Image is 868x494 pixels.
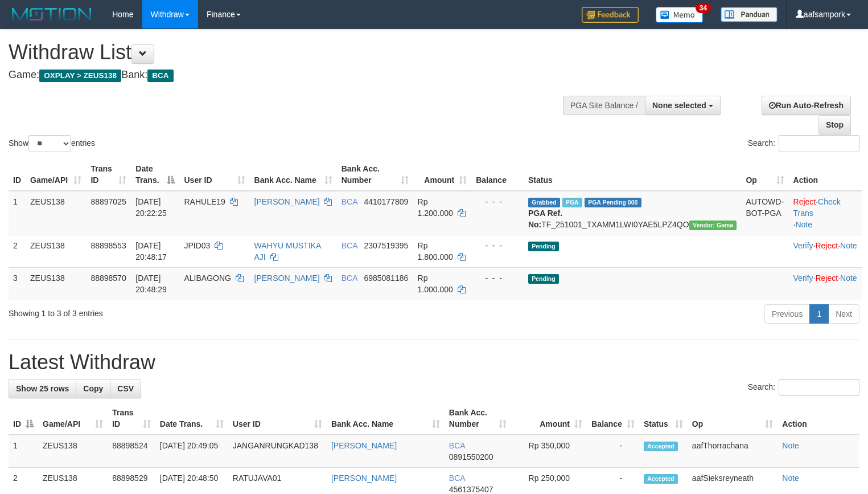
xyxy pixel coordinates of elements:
a: Note [795,220,812,229]
span: BCA [147,70,173,82]
div: Showing 1 to 3 of 3 entries [9,303,353,319]
td: · · [789,191,862,235]
td: 3 [9,267,26,300]
span: BCA [342,241,357,250]
th: Op: activate to sort column ascending [688,402,778,435]
span: 88898570 [90,273,126,283]
img: panduan.png [721,7,778,22]
span: Copy 2307519395 to clipboard [364,241,408,250]
h1: Latest Withdraw [9,351,859,374]
th: ID: activate to sort column descending [9,402,38,435]
a: [PERSON_NAME] [331,473,397,483]
td: 88898524 [108,435,155,468]
a: [PERSON_NAME] [254,197,320,206]
a: Note [840,241,857,250]
h4: Game: Bank: [9,70,567,81]
th: Bank Acc. Number: activate to sort column ascending [445,402,511,435]
th: Amount: activate to sort column ascending [413,158,472,191]
a: [PERSON_NAME] [254,273,320,283]
th: User ID: activate to sort column ascending [179,158,249,191]
img: Feedback.jpg [582,7,639,23]
span: Pending [528,242,559,251]
span: BCA [449,441,465,450]
td: JANGANRUNGKAD138 [228,435,327,468]
th: User ID: activate to sort column ascending [228,402,327,435]
a: Note [782,473,799,483]
a: Next [828,304,859,324]
th: Amount: activate to sort column ascending [511,402,587,435]
label: Search: [748,379,859,396]
a: Stop [818,115,851,134]
a: Note [840,273,857,283]
b: PGA Ref. No: [528,209,562,229]
span: Accepted [644,474,678,484]
td: ZEUS138 [26,267,86,300]
span: RAHULE19 [184,197,225,206]
td: ZEUS138 [38,435,108,468]
select: Showentries [28,135,71,152]
th: Trans ID: activate to sort column ascending [86,158,131,191]
span: [DATE] 20:48:29 [135,273,167,294]
td: · · [789,267,862,300]
th: Status [524,158,742,191]
a: Note [782,441,799,450]
span: CSV [117,384,134,393]
button: None selected [645,96,721,115]
th: Balance: activate to sort column ascending [587,402,639,435]
span: Copy 4410177809 to clipboard [364,197,408,206]
a: Run Auto-Refresh [762,96,851,115]
span: OXPLAY > ZEUS138 [39,70,121,82]
input: Search: [779,379,859,396]
span: 88897025 [90,197,126,206]
td: TF_251001_TXAMM1LWI0YAE5LPZ4QO [524,191,742,235]
span: Vendor URL: https://trx31.1velocity.biz [689,221,737,230]
div: - - - [476,272,519,284]
label: Search: [748,135,859,152]
span: BCA [342,197,357,206]
th: Bank Acc. Number: activate to sort column ascending [337,158,413,191]
span: 34 [696,3,711,13]
span: Grabbed [528,198,560,207]
td: · · [789,235,862,267]
div: - - - [476,240,519,251]
td: 2 [9,235,26,267]
td: AUTOWD-BOT-PGA [741,191,788,235]
th: Balance [471,158,524,191]
span: ALIBAGONG [184,273,231,283]
th: Action [778,402,859,435]
a: Reject [815,241,838,250]
img: Button%20Memo.svg [656,7,704,23]
a: Check Trans [793,197,841,218]
a: Verify [793,241,813,250]
th: Date Trans.: activate to sort column descending [131,158,179,191]
a: Previous [764,304,810,324]
a: WAHYU MUSTIKA AJI [254,241,321,262]
a: Copy [76,379,110,398]
span: Copy 4561375407 to clipboard [449,485,493,494]
a: [PERSON_NAME] [331,441,397,450]
div: PGA Site Balance / [563,96,645,115]
th: Bank Acc. Name: activate to sort column ascending [250,158,337,191]
h1: Withdraw List [9,41,567,64]
th: Trans ID: activate to sort column ascending [108,402,155,435]
th: Status: activate to sort column ascending [639,402,688,435]
th: Game/API: activate to sort column ascending [38,402,108,435]
span: BCA [342,273,357,283]
span: None selected [652,101,706,110]
span: Marked by aafnoeunsreypich [562,198,582,207]
span: 88898553 [90,241,126,250]
span: JPID03 [184,241,210,250]
a: Verify [793,273,813,283]
span: Rp 1.000.000 [418,273,453,294]
td: 1 [9,191,26,235]
span: [DATE] 20:22:25 [135,197,167,218]
input: Search: [779,135,859,152]
a: Show 25 rows [9,379,76,398]
th: ID [9,158,26,191]
span: Copy 6985081186 to clipboard [364,273,408,283]
img: MOTION_logo.png [9,6,95,23]
td: ZEUS138 [26,191,86,235]
a: 1 [809,304,829,324]
span: Copy 0891550200 to clipboard [449,452,493,462]
td: - [587,435,639,468]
